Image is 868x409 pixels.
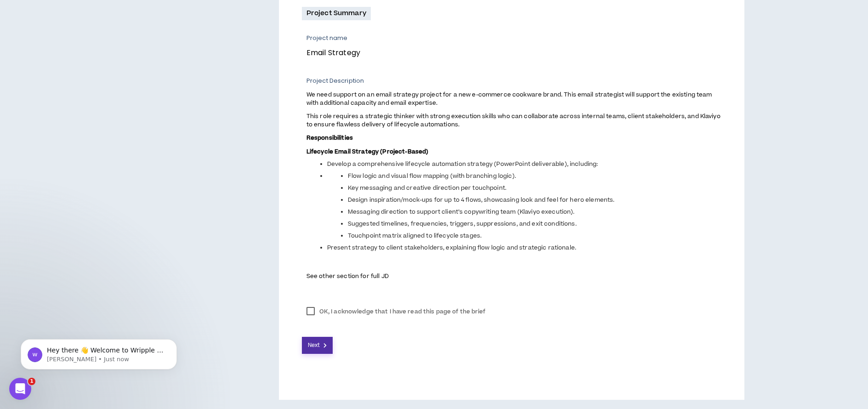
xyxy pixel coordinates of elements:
[348,232,482,240] span: Touchpoint matrix aligned to lifecycle stages.
[327,244,576,252] span: Present strategy to client stakeholders, explaining flow logic and strategic rationale.
[306,272,389,280] span: See other section for full JD
[306,77,721,85] p: Project Description
[348,184,506,192] span: Key messaging and creative direction per touchpoint.
[348,172,516,180] span: Flow logic and visual flow mapping (with branching logic).
[348,208,575,216] span: Messaging direction to support client’s copywriting team (Klaviyo execution).
[306,91,712,107] span: We need support on an email strategy project for a new e-commerce cookware brand. This email stra...
[327,160,598,168] span: Develop a comprehensive lifecycle automation strategy (PowerPoint deliverable), including:
[28,378,35,385] span: 1
[308,341,320,350] span: Next
[306,47,715,59] p: Email Strategy
[7,320,191,384] iframe: Intercom notifications message
[306,134,353,142] strong: Responsibilities
[302,337,333,354] button: Next
[306,112,720,129] span: This role requires a strategic thinker with strong execution skills who can collaborate across in...
[302,305,490,318] label: OK, I acknowledge that I have read this page of the brief
[9,378,31,400] iframe: Intercom live chat
[348,220,577,228] span: Suggested timelines, frequencies, triggers, suppressions, and exit conditions.
[306,34,715,42] p: Project name
[302,7,371,20] p: Project Summary
[306,148,429,156] strong: Lifecycle Email Strategy (Project-Based)
[348,196,615,204] span: Design inspiration/mock-ups for up to 4 flows, showcasing look and feel for hero elements.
